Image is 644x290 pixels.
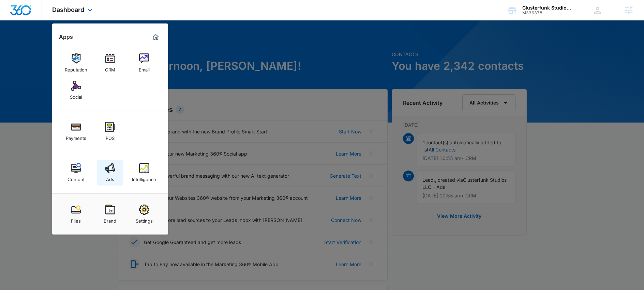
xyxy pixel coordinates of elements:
div: Content [68,173,85,182]
a: Reputation [63,50,89,76]
div: Settings [136,215,153,224]
a: Social [63,77,89,103]
h2: Apps [59,34,73,40]
a: Settings [131,201,157,227]
a: Payments [63,118,89,144]
a: Marketing 360® Dashboard [150,32,161,43]
a: Ads [97,160,123,186]
a: Email [131,50,157,76]
div: account name [522,5,572,11]
div: Ads [106,173,114,182]
a: POS [97,118,123,144]
a: CRM [97,50,123,76]
div: account id [522,11,572,15]
div: Social [70,91,82,100]
a: Intelligence [131,160,157,186]
a: Files [63,201,89,227]
div: Email [139,64,150,72]
div: Reputation [65,64,87,72]
div: Payments [66,132,86,141]
span: Dashboard [52,6,84,13]
div: CRM [105,64,115,72]
div: POS [106,132,115,141]
a: Brand [97,201,123,227]
div: Brand [104,215,116,224]
a: Content [63,160,89,186]
div: Files [71,215,81,224]
div: Intelligence [132,173,156,182]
